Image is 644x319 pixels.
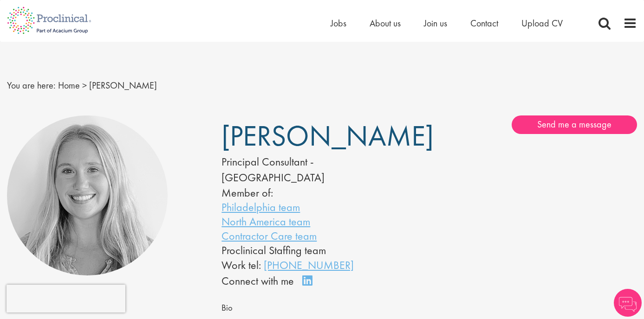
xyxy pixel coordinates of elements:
a: About us [370,17,401,29]
a: [PHONE_NUMBER] [264,258,354,272]
a: Join us [424,17,447,29]
span: Work tel: [221,258,261,272]
a: North America team [221,214,310,229]
a: Jobs [331,17,346,29]
span: [PERSON_NAME] [89,79,157,91]
a: Send me a message [512,115,637,134]
span: [PERSON_NAME] [221,117,434,154]
span: You are here: [7,79,56,91]
li: Proclinical Staffing team [221,243,401,257]
a: Philadelphia team [221,200,300,214]
img: Shannon Briggs [7,115,168,276]
img: Chatbot [614,289,642,317]
label: Member of: [221,185,273,200]
span: > [82,79,87,91]
a: Contractor Care team [221,229,317,243]
div: Principal Consultant - [GEOGRAPHIC_DATA] [221,154,401,186]
span: Bio [221,302,233,313]
iframe: reCAPTCHA [7,285,125,313]
a: Contact [470,17,498,29]
a: breadcrumb link [58,79,80,91]
a: Upload CV [521,17,563,29]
